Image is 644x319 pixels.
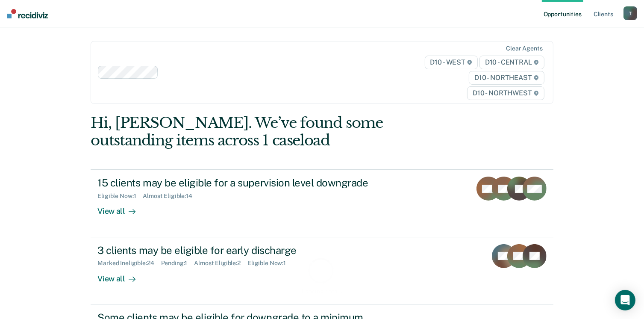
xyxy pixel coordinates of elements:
[97,267,145,284] div: View all
[97,260,161,267] div: Marked Ineligible : 24
[506,45,542,52] div: Clear agents
[97,244,397,257] div: 3 clients may be eligible for early discharge
[91,237,553,304] a: 3 clients may be eligible for early dischargeMarked Ineligible:24Pending:1Almost Eligible:2Eligib...
[97,192,143,200] div: Eligible Now : 1
[425,56,478,69] span: D10 - WEST
[97,200,145,216] div: View all
[97,177,397,189] div: 15 clients may be eligible for a supervision level downgrade
[161,260,194,267] div: Pending : 1
[7,9,48,18] img: Recidiviz
[194,260,247,267] div: Almost Eligible : 2
[615,290,635,310] div: Open Intercom Messenger
[467,86,544,100] span: D10 - NORTHWEST
[91,114,461,149] div: Hi, [PERSON_NAME]. We’ve found some outstanding items across 1 caseload
[247,260,293,267] div: Eligible Now : 1
[623,6,637,20] button: T
[469,71,544,85] span: D10 - NORTHEAST
[479,56,544,69] span: D10 - CENTRAL
[143,192,199,200] div: Almost Eligible : 14
[91,169,553,237] a: 15 clients may be eligible for a supervision level downgradeEligible Now:1Almost Eligible:14View all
